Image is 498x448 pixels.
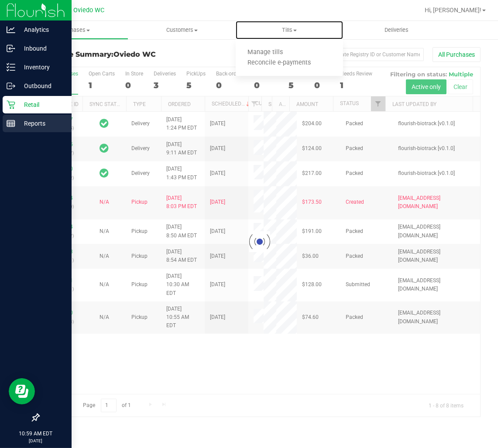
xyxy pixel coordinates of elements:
span: Oviedo WC [74,7,105,14]
p: Inventory [15,62,68,72]
a: Customers [128,21,236,39]
span: Hi, [PERSON_NAME]! [425,7,481,14]
a: Tills Manage tills Reconcile e-payments [236,21,343,39]
p: Inbound [15,43,68,54]
p: 10:59 AM EDT [4,430,68,438]
inline-svg: Inventory [7,63,15,72]
span: Customers [129,26,235,34]
inline-svg: Reports [7,119,15,128]
button: All Purchases [433,47,481,62]
a: Deliveries [343,21,450,39]
p: Analytics [15,24,68,35]
p: [DATE] [4,438,68,444]
a: Purchases [21,21,128,39]
inline-svg: Analytics [7,25,15,34]
span: Tills [236,26,343,34]
span: Deliveries [373,26,420,34]
p: Reports [15,118,68,129]
span: Manage tills [236,49,295,56]
p: Retail [15,99,68,110]
span: Reconcile e-payments [236,59,323,67]
span: Purchases [21,26,128,34]
span: Oviedo WC [113,50,156,58]
p: Outbound [15,81,68,91]
iframe: Resource center [9,378,35,404]
inline-svg: Retail [7,100,15,109]
h3: Purchase Summary: [38,51,186,58]
inline-svg: Inbound [7,44,15,53]
inline-svg: Outbound [7,82,15,90]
